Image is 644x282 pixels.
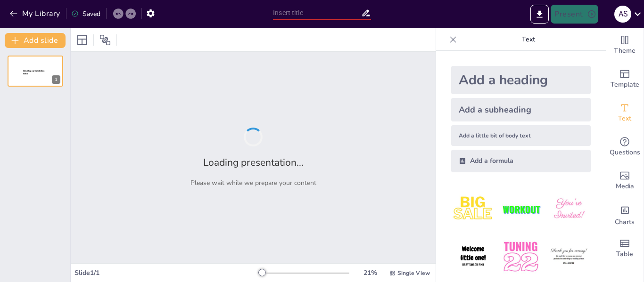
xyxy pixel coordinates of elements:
span: Media [616,181,634,192]
h2: Loading presentation... [203,156,304,169]
span: Theme [614,46,636,56]
div: Add a formula [451,150,591,172]
span: Questions [610,147,640,158]
div: Slide 1 / 1 [74,268,259,277]
span: Position [99,34,111,46]
button: Export to PowerPoint [530,5,549,24]
img: 4.jpeg [451,235,495,279]
div: Add a little bit of body text [451,125,591,146]
button: My Library [7,6,64,21]
span: Text [618,113,631,124]
img: 5.jpeg [499,235,543,279]
div: 21 % [359,268,381,277]
div: 1 [52,75,60,84]
div: Layout [74,32,90,48]
span: Single View [397,269,430,277]
div: 1 [8,56,63,87]
img: 1.jpeg [451,187,495,231]
p: Text [461,28,596,51]
div: Add a heading [451,66,591,94]
div: A S [614,6,631,23]
div: Add images, graphics, shapes or video [606,164,644,198]
img: 2.jpeg [499,187,543,231]
span: Template [611,80,639,90]
div: Saved [71,9,100,18]
div: Add charts and graphs [606,198,644,232]
span: Sendsteps presentation editor [23,70,44,75]
img: 6.jpeg [547,235,591,279]
div: Get real-time input from your audience [606,130,644,164]
span: Charts [615,217,635,227]
div: Add a table [606,232,644,266]
span: Table [616,249,633,259]
p: Please wait while we prepare your content [190,178,316,187]
button: A S [614,5,631,24]
div: Change the overall theme [606,28,644,62]
button: Present [551,5,598,24]
div: Add text boxes [606,96,644,130]
img: 3.jpeg [547,187,591,231]
button: Add slide [5,33,66,48]
div: Add a subheading [451,98,591,121]
input: Insert title [273,6,361,20]
div: Add ready made slides [606,62,644,96]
